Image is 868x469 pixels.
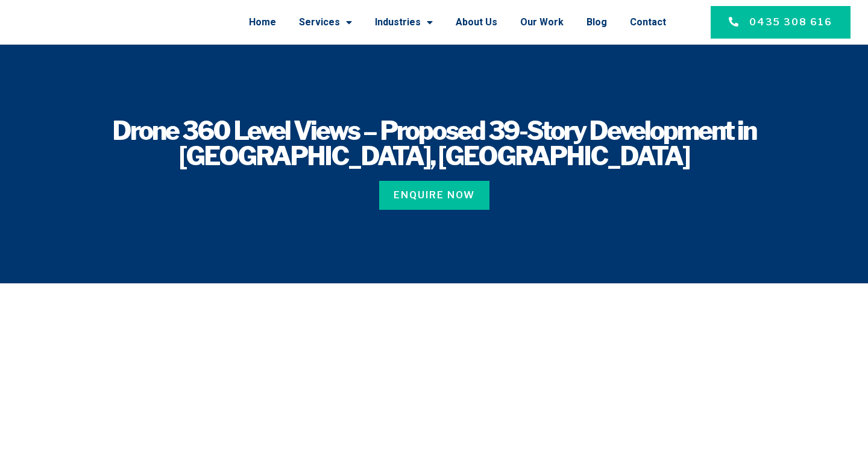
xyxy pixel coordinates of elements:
span: 0435 308 616 [749,15,832,30]
a: Blog [587,7,607,38]
a: Contact [630,7,666,38]
img: Final-Logo copy [14,9,139,36]
span: Enquire Now [394,188,475,203]
h1: Drone 360 Level Views – Proposed 39-Story Development in [GEOGRAPHIC_DATA], [GEOGRAPHIC_DATA] [54,118,814,169]
a: Services [299,7,352,38]
a: Home [249,7,276,38]
a: About Us [456,7,497,38]
nav: Menu [151,7,666,38]
a: 0435 308 616 [711,6,851,39]
a: Enquire Now [379,181,489,210]
a: Industries [375,7,433,38]
a: Our Work [520,7,564,38]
